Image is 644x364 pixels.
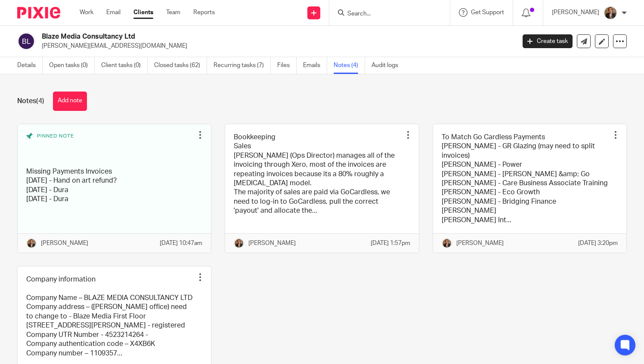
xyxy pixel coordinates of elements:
[26,238,37,248] img: WhatsApp%20Image%202025-04-23%20at%2010.20.30_16e186ec.jpg
[49,57,95,74] a: Open tasks (0)
[456,239,504,248] p: [PERSON_NAME]
[26,133,194,161] div: Pinned note
[17,32,35,50] img: svg%3E
[248,239,296,248] p: [PERSON_NAME]
[552,8,599,17] p: [PERSON_NAME]
[80,8,93,17] a: Work
[42,42,510,50] p: [PERSON_NAME][EMAIL_ADDRESS][DOMAIN_NAME]
[17,97,44,106] h1: Notes
[471,9,504,15] span: Get Support
[166,8,180,17] a: Team
[106,8,121,17] a: Email
[334,57,365,74] a: Notes (4)
[234,238,244,248] img: WhatsApp%20Image%202025-04-23%20at%2010.20.30_16e186ec.jpg
[53,92,87,111] button: Add note
[36,98,44,104] span: (4)
[133,8,153,17] a: Clients
[160,239,202,248] p: [DATE] 10:47am
[17,7,60,18] img: Pixie
[277,57,297,74] a: Files
[523,34,573,48] a: Create task
[193,8,215,17] a: Reports
[41,239,88,248] p: [PERSON_NAME]
[303,57,327,74] a: Emails
[372,57,405,74] a: Audit logs
[604,6,617,20] img: WhatsApp%20Image%202025-04-23%20at%2010.20.30_16e186ec.jpg
[101,57,148,74] a: Client tasks (0)
[347,10,424,18] input: Search
[42,32,416,41] h2: Blaze Media Consultancy Ltd
[442,238,452,248] img: WhatsApp%20Image%202025-04-23%20at%2010.20.30_16e186ec.jpg
[371,239,410,248] p: [DATE] 1:57pm
[17,57,43,74] a: Details
[214,57,271,74] a: Recurring tasks (7)
[154,57,207,74] a: Closed tasks (62)
[578,239,618,248] p: [DATE] 3:20pm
